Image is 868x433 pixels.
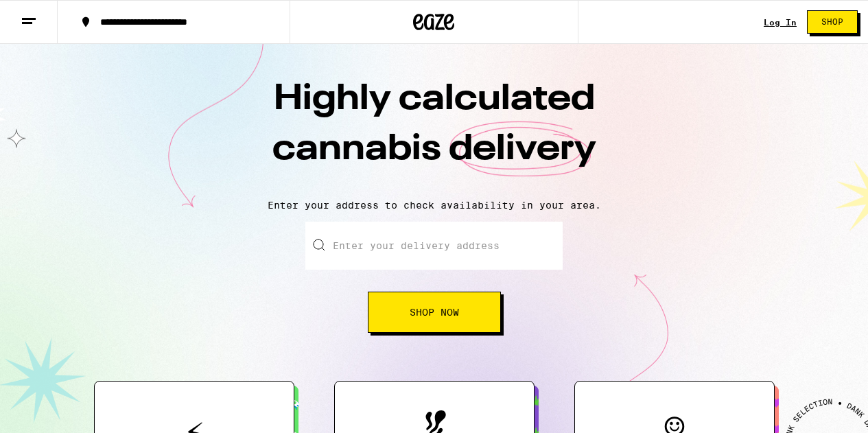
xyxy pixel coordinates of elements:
[410,307,459,317] span: Shop Now
[14,200,854,211] p: Enter your address to check availability in your area.
[807,10,858,34] button: Shop
[821,18,843,26] span: Shop
[797,10,868,34] a: Shop
[764,18,797,27] a: Log In
[194,75,675,189] h1: Highly calculated cannabis delivery
[368,292,501,333] button: Shop Now
[305,222,563,270] input: Enter your delivery address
